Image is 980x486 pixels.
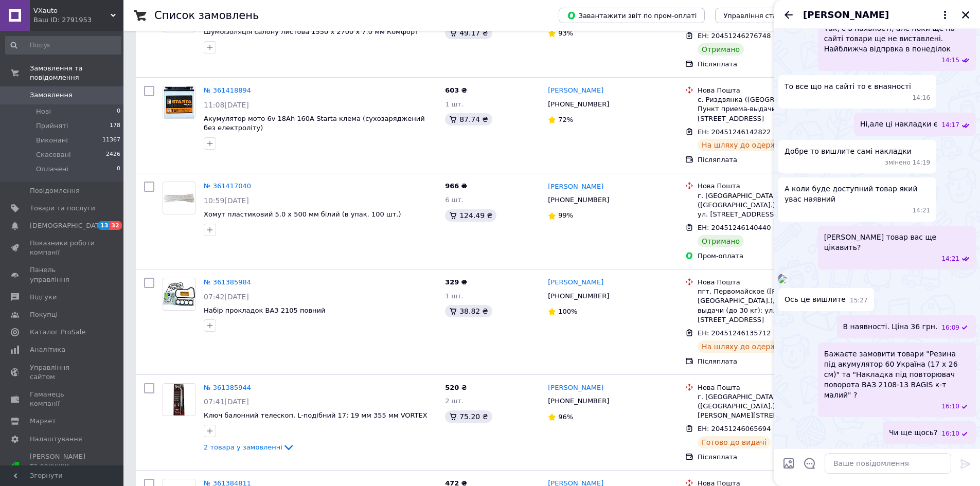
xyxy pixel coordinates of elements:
a: 2 товара у замовленні [204,443,295,451]
span: Акумулятор мото 6v 18Ah 160A Starta клема (сухозаряджений без електроліту) [204,115,425,132]
div: Післяплата [698,357,842,366]
span: Так, є в наявності, але поки ще на сайті товари ще не виставлені. Найближча відпрвка в понеділок [824,23,970,54]
span: 14:17 12.09.2025 [941,121,959,130]
span: 14:15 12.09.2025 [941,56,959,65]
a: № 361385944 [204,384,251,391]
div: Готово до видачі [698,436,771,448]
span: 11:08[DATE] [204,101,249,109]
span: 14:21 12.09.2025 [941,255,959,263]
span: 1 шт. [445,100,464,108]
span: Виконані [36,136,68,145]
button: [PERSON_NAME] [803,8,951,22]
span: 1 шт. [445,292,464,300]
span: Бажаєте замовити товари "Резина під акумулятор 60 Україна (17 х 26 см)" та "Накладка під повторюв... [824,349,970,400]
span: 14:16 12.09.2025 [913,94,931,102]
a: № 361385984 [204,278,251,286]
span: Каталог ProSale [30,328,85,337]
div: Післяплата [698,453,842,462]
div: Нова Пошта [698,86,842,95]
div: г. [GEOGRAPHIC_DATA] ([GEOGRAPHIC_DATA].), №363 (до 30 кг): ул. [STREET_ADDRESS] [698,191,842,220]
div: На шляху до одержувача [698,340,803,353]
span: Панель управління [30,265,95,284]
div: На шляху до одержувача [698,139,803,151]
a: [PERSON_NAME] [548,383,603,393]
span: Повідомлення [30,186,80,195]
div: Нова Пошта [698,182,842,191]
span: [PERSON_NAME] [803,8,889,22]
button: Завантажити звіт по пром-оплаті [559,8,705,23]
span: VXauto [33,6,111,15]
span: 329 ₴ [445,278,467,286]
div: [PHONE_NUMBER] [546,193,611,207]
span: 14:19 12.09.2025 [913,158,931,167]
div: 124.49 ₴ [445,209,496,222]
span: Маркет [30,417,56,426]
span: 10:59[DATE] [204,196,249,205]
span: А коли буде доступний товар який увас наявний [785,184,930,204]
span: Відгуки [30,293,57,302]
span: 2426 [106,150,120,159]
div: Післяплата [698,155,842,165]
div: [PHONE_NUMBER] [546,290,611,303]
span: 07:42[DATE] [204,293,249,301]
span: 07:41[DATE] [204,398,249,406]
img: Фото товару [164,86,195,118]
span: 93% [558,29,573,37]
span: 16:09 12.09.2025 [941,323,959,332]
span: Налаштування [30,435,82,444]
span: 100% [558,308,577,315]
img: cf77df96-a067-46a0-940e-08db7669fbfe_w500_h500 [778,275,787,283]
span: 0 [117,165,120,174]
span: Оплачені [36,165,68,174]
div: 38.82 ₴ [445,305,492,317]
span: 6 шт. [445,196,464,204]
a: Фото товару [163,383,195,416]
div: Отримано [698,43,744,56]
div: [PHONE_NUMBER] [546,394,611,408]
span: змінено [885,158,913,167]
a: Набір прокладок ВАЗ 2105 повний [204,307,326,314]
span: Прийняті [36,121,68,131]
img: Фото товару [163,193,195,203]
span: Замовлення та повідомлення [30,64,123,82]
span: Чи ще щось? [889,427,938,438]
div: Отримано [698,235,744,247]
div: 87.74 ₴ [445,113,492,125]
span: 15:27 12.09.2025 [850,296,868,305]
span: Ось це вишлите [785,294,846,305]
button: Закрити [959,9,972,21]
span: 14:21 12.09.2025 [913,206,931,215]
span: 603 ₴ [445,86,467,94]
div: г. [GEOGRAPHIC_DATA] ([GEOGRAPHIC_DATA].), №1: ул. [PERSON_NAME][STREET_ADDRESS] [698,392,842,421]
span: 32 [110,221,121,230]
a: Ключ балонний телескоп. L-подібний 17; 19 мм 355 мм VORTEX [204,411,427,419]
span: Гаманець компанії [30,390,95,408]
a: Фото товару [163,182,195,214]
a: Фото товару [163,278,195,311]
span: 96% [558,413,573,421]
div: Нова Пошта [698,383,842,392]
a: Шумоізоляція салону листова 1550 х 2700 х 7.0 мм Комфорт [204,28,419,35]
button: Відкрити шаблони відповідей [803,457,816,470]
span: Ні,але ці накладки є [860,119,937,130]
span: [DEMOGRAPHIC_DATA] [30,221,106,230]
span: Покупці [30,310,58,319]
div: 75.20 ₴ [445,410,492,423]
span: 2 товара у замовленні [204,443,282,451]
span: 72% [558,116,573,123]
span: Управління статусами [723,12,802,20]
span: 13 [98,221,110,230]
a: [PERSON_NAME] [548,86,603,96]
span: [PERSON_NAME] та рахунки [30,452,95,480]
span: ЕН: 20451246065694 [698,425,771,433]
span: Аналітика [30,345,65,354]
div: Післяплата [698,60,842,69]
span: Показники роботи компанії [30,239,95,257]
span: Скасовані [36,150,71,159]
span: Замовлення [30,91,73,100]
input: Пошук [5,36,121,55]
div: 49.17 ₴ [445,27,492,39]
span: В наявності. Ціна 36 грн. [843,321,938,332]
